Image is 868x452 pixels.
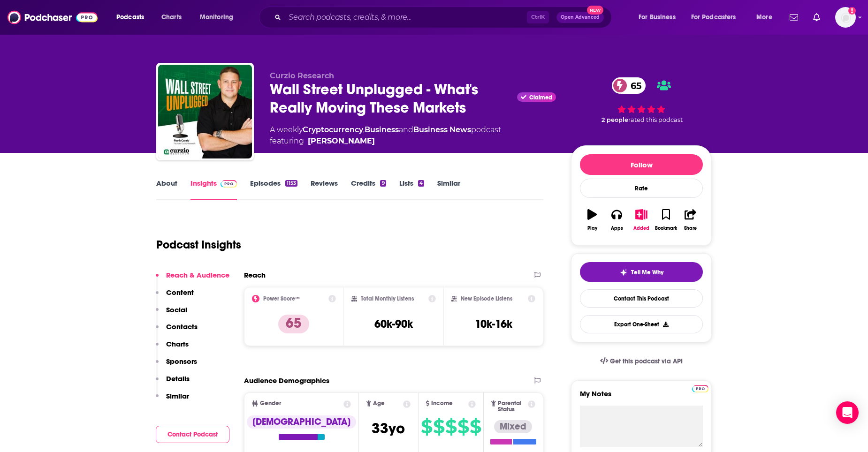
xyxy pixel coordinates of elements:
[593,350,690,373] a: Get this podcast via API
[110,10,156,25] button: open menu
[602,116,628,123] span: 2 people
[161,11,182,24] span: Charts
[632,10,687,25] button: open menu
[580,389,703,406] label: My Notes
[268,7,621,28] div: Search podcasts, credits, & more...
[678,203,703,237] button: Share
[166,322,198,331] p: Contacts
[166,288,194,297] p: Content
[494,420,532,433] div: Mixed
[361,295,414,302] h2: Total Monthly Listens
[244,376,329,385] h2: Audience Demographics
[836,401,859,424] div: Open Intercom Messenger
[156,392,189,409] button: Similar
[311,179,338,200] a: Reviews
[156,179,177,200] a: About
[580,289,703,308] a: Contact This Podcast
[580,154,703,175] button: Follow
[156,374,190,392] button: Details
[156,322,198,339] button: Contacts
[200,11,233,24] span: Monitoring
[750,10,784,25] button: open menu
[166,357,197,366] p: Sponsors
[633,226,649,231] div: Added
[431,400,453,407] span: Income
[166,339,189,348] p: Charts
[270,71,334,80] span: Curzio Research
[529,95,552,100] span: Claimed
[247,415,356,429] div: [DEMOGRAPHIC_DATA]
[433,419,444,434] span: $
[270,124,501,147] div: A weekly podcast
[155,10,187,25] a: Charts
[156,357,197,374] button: Sponsors
[475,317,512,331] h3: 10k-16k
[413,125,471,134] a: Business News
[692,384,708,392] a: Pro website
[587,6,604,15] span: New
[156,426,229,443] button: Contact Podcast
[655,226,677,231] div: Bookmark
[156,271,229,288] button: Reach & Audience
[270,136,501,147] span: featuring
[351,179,386,200] a: Credits9
[571,71,712,130] div: 65 2 peoplerated this podcast
[621,77,646,94] span: 65
[250,179,297,200] a: Episodes1153
[631,269,663,276] span: Tell Me Why
[158,65,252,158] img: Wall Street Unplugged - What's Really Moving These Markets
[363,125,365,134] span: ,
[372,419,405,437] span: 33 yo
[685,10,750,25] button: open menu
[278,315,309,333] p: 65
[580,203,604,237] button: Play
[835,7,856,28] button: Show profile menu
[244,271,266,279] h2: Reach
[285,180,297,187] div: 1153
[166,271,229,279] p: Reach & Audience
[692,385,708,392] img: Podchaser Pro
[620,269,627,276] img: tell me why sparkle
[374,317,413,331] h3: 60k-90k
[580,179,703,198] div: Rate
[263,295,300,302] h2: Power Score™
[308,136,375,147] div: [PERSON_NAME]
[848,7,856,15] svg: Add a profile image
[303,125,363,134] a: Cryptocurrency
[835,7,856,28] span: Logged in as aoifemcg
[835,7,856,28] img: User Profile
[610,357,683,365] span: Get this podcast via API
[654,203,678,237] button: Bookmark
[809,9,824,25] a: Show notifications dropdown
[285,10,527,25] input: Search podcasts, credits, & more...
[611,226,623,231] div: Apps
[8,8,98,26] img: Podchaser - Follow, Share and Rate Podcasts
[556,12,604,23] button: Open AdvancedNew
[399,125,413,134] span: and
[418,180,424,187] div: 4
[156,238,241,252] h1: Podcast Insights
[373,400,385,407] span: Age
[527,11,549,23] span: Ctrl K
[639,11,676,24] span: For Business
[786,9,802,25] a: Show notifications dropdown
[461,295,512,302] h2: New Episode Listens
[445,419,457,434] span: $
[190,179,237,200] a: InsightsPodchaser Pro
[156,339,189,357] button: Charts
[580,262,703,282] button: tell me why sparkleTell Me Why
[365,125,399,134] a: Business
[691,11,736,24] span: For Podcasters
[498,400,526,413] span: Parental Status
[116,11,144,24] span: Podcasts
[580,315,703,333] button: Export One-Sheet
[612,77,646,94] a: 65
[629,203,654,237] button: Added
[684,226,697,231] div: Share
[156,288,194,305] button: Content
[437,179,460,200] a: Similar
[628,116,683,123] span: rated this podcast
[756,11,772,24] span: More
